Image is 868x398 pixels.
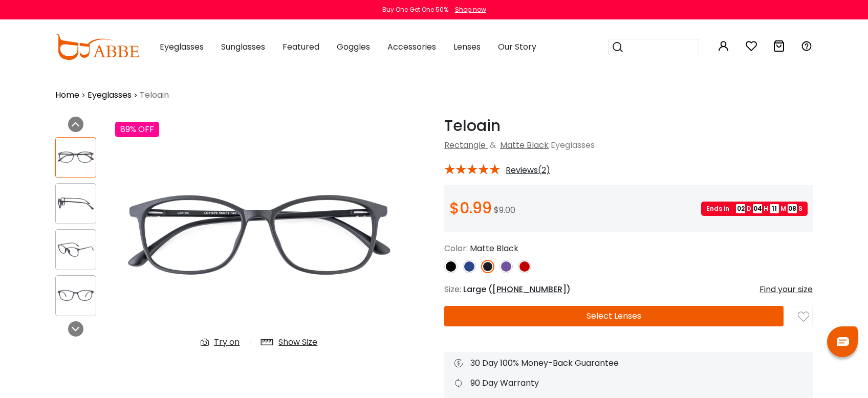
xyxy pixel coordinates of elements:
[140,89,169,101] span: Teloain
[221,41,265,53] span: Sunglasses
[56,285,96,305] img: Teloain Matte-black TR Eyeglasses , UniversalBridgeFit , Lightweight Frames from ABBE Glasses
[463,283,571,295] span: Large ( )
[454,357,802,369] div: 30 Day 100% Money-Back Guarantee
[470,242,518,254] span: Matte Black
[780,204,786,213] span: M
[444,242,468,254] span: Color:
[706,204,734,213] span: Ends in
[56,239,96,259] img: Teloain Matte-black TR Eyeglasses , UniversalBridgeFit , Lightweight Frames from ABBE Glasses
[160,41,204,53] span: Eyeglasses
[444,283,461,295] span: Size:
[455,5,486,14] div: Shop now
[444,139,486,151] a: Rectangle
[837,337,849,346] img: chat
[753,204,762,213] span: 04
[55,89,79,101] a: Home
[500,139,549,151] a: Matte Black
[444,117,813,135] h1: Teloain
[55,34,139,60] img: abbeglasses.com
[115,117,403,357] img: Teloain Matte-black TR Eyeglasses , UniversalBridgeFit , Lightweight Frames from ABBE Glasses
[498,41,536,53] span: Our Story
[488,139,498,151] span: &
[56,147,96,167] img: Teloain Matte-black TR Eyeglasses , UniversalBridgeFit , Lightweight Frames from ABBE Glasses
[278,336,317,348] div: Show Size
[337,41,370,53] span: Goggles
[382,5,448,14] div: Buy One Get One 50%
[453,41,481,53] span: Lenses
[747,204,751,213] span: D
[492,283,567,295] span: [PHONE_NUMBER]
[283,41,319,53] span: Featured
[736,204,745,213] span: 02
[506,166,550,175] span: Reviews(2)
[444,306,784,326] button: Select Lenses
[798,204,802,213] span: S
[788,204,797,213] span: 08
[56,193,96,213] img: Teloain Matte-black TR Eyeglasses , UniversalBridgeFit , Lightweight Frames from ABBE Glasses
[494,204,515,216] span: $9.00
[764,204,768,213] span: H
[770,204,779,213] span: 11
[387,41,436,53] span: Accessories
[798,311,809,322] img: like
[88,89,132,101] a: Eyeglasses
[214,336,240,348] div: Try on
[454,377,802,389] div: 90 Day Warranty
[449,197,492,219] span: $0.99
[450,5,486,14] a: Shop now
[759,283,813,296] div: Find your size
[115,122,159,137] div: 89% OFF
[551,139,595,151] span: Eyeglasses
